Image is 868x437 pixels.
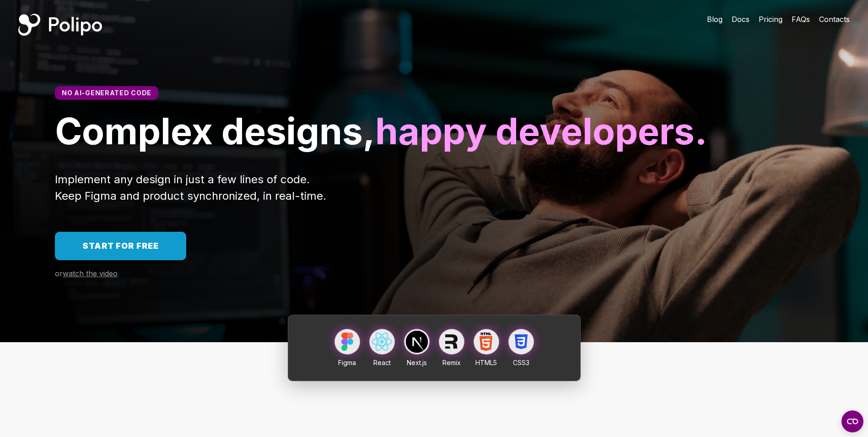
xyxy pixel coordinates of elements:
span: Docs [732,15,749,24]
a: Contacts [819,14,850,25]
span: Remix [442,359,461,366]
span: CSS3 [513,359,529,366]
a: Start for free [55,232,186,260]
span: React [373,359,391,366]
span: Implement any design in just a few lines of code. Keep Figma and product synchronized, in real-time. [55,173,326,202]
button: Open CMP widget [841,410,863,432]
span: Contacts [819,15,850,24]
span: HTML5 [475,359,497,366]
a: Pricing [759,14,782,25]
span: watch the video [63,269,118,278]
span: happy developers. [375,109,707,153]
span: Blog [707,15,722,24]
span: or [55,269,63,278]
a: Blog [707,14,722,25]
span: No AI-generated code [62,89,151,97]
a: orwatch the video [55,269,118,278]
span: Pricing [759,15,782,24]
span: Start for free [82,241,159,251]
span: Next.js [407,359,427,366]
span: Complex designs, [55,109,375,153]
span: FAQs [792,15,810,24]
a: FAQs [792,14,810,25]
span: Figma [338,359,356,366]
a: Docs [732,14,749,25]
